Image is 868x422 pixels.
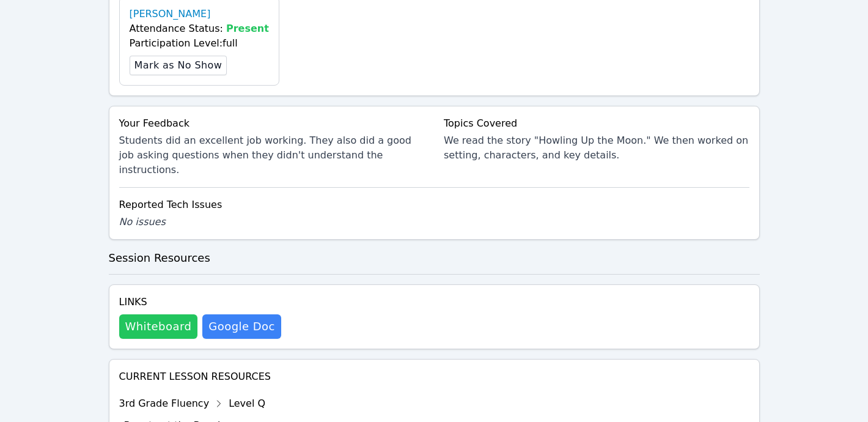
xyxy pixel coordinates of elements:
h4: Current Lesson Resources [119,369,749,384]
h3: Session Resources [109,250,760,267]
span: No issues [119,216,166,228]
a: Google Doc [202,314,281,339]
button: Whiteboard [119,314,198,339]
div: 3rd Grade Fluency Level Q [119,394,401,413]
h4: Links [119,295,281,309]
div: We read the story "Howling Up the Moon." We then worked on setting, characters, and key details. [444,133,749,163]
div: Participation Level: full [130,36,269,51]
div: Students did an excellent job working. They also did a good job asking questions when they didn't... [119,133,425,177]
span: Present [226,23,269,34]
div: Topics Covered [444,116,749,131]
div: Reported Tech Issues [119,198,749,212]
div: Attendance Status: [130,21,269,36]
a: [PERSON_NAME] [130,7,211,21]
button: Mark as No Show [130,56,227,75]
div: Your Feedback [119,116,425,131]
